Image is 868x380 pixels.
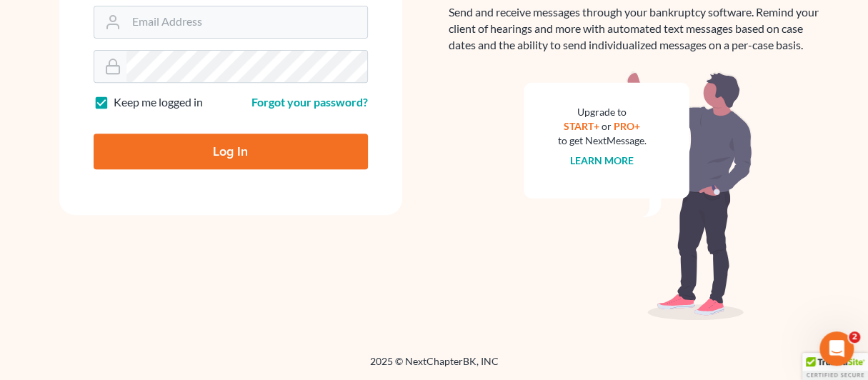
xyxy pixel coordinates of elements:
[114,94,203,111] label: Keep me logged in
[251,95,368,109] a: Forgot your password?
[564,120,599,132] a: START+
[570,154,634,166] a: Learn more
[849,331,860,343] span: 2
[524,71,752,321] img: nextmessage_bg-59042aed3d76b12b5cd301f8e5b87938c9018125f34e5fa2b7a6b67550977c72.svg
[27,354,842,380] div: 2025 © NextChapterBK, INC
[558,105,647,119] div: Upgrade to
[614,120,640,132] a: PRO+
[802,353,868,380] div: TrustedSite Certified
[819,331,854,366] iframe: Intercom live chat
[602,120,612,132] span: or
[558,134,647,148] div: to get NextMessage.
[449,4,827,54] p: Send and receive messages through your bankruptcy software. Remind your client of hearings and mo...
[94,134,368,169] input: Log In
[126,6,367,38] input: Email Address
